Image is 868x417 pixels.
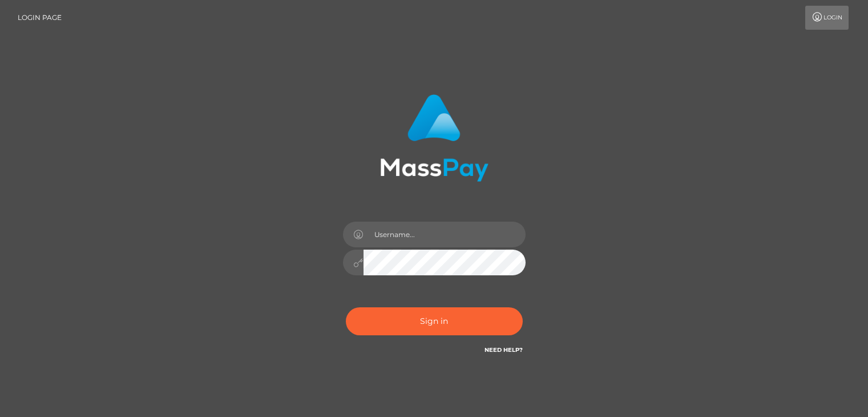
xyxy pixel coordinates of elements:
[346,307,523,335] button: Sign in
[805,6,849,30] a: Login
[18,6,62,30] a: Login Page
[380,94,488,182] img: MassPay Login
[364,222,526,247] input: Username...
[485,346,523,354] a: Need Help?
